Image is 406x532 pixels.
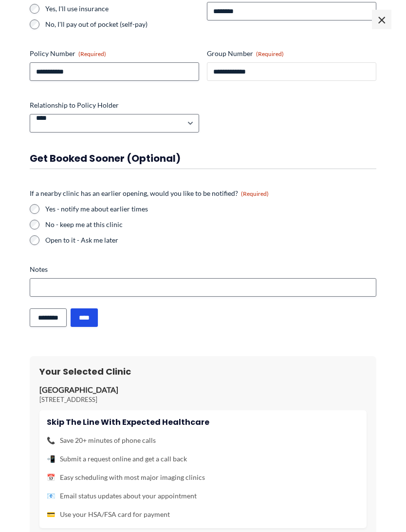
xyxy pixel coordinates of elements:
[39,395,367,404] p: [STREET_ADDRESS]
[47,434,55,447] span: 📞
[47,453,359,465] li: Submit a request online and get a call back
[45,220,376,229] label: No - keep me at this clinic
[39,385,367,395] p: [GEOGRAPHIC_DATA]
[45,204,376,214] label: Yes - notify me about earlier times
[47,508,55,521] span: 💳
[47,453,55,465] span: 📲
[45,4,199,14] label: Yes, I'll use insurance
[30,265,376,274] label: Notes
[47,471,359,484] li: Easy scheduling with most major imaging clinics
[30,189,269,198] legend: If a nearby clinic has an earlier opening, would you like to be notified?
[47,471,55,484] span: 📅
[39,366,367,377] h3: Your Selected Clinic
[45,19,199,29] label: No, I'll pay out of pocket (self-pay)
[47,490,55,502] span: 📧
[47,490,359,502] li: Email status updates about your appointment
[30,100,199,110] label: Relationship to Policy Holder
[47,434,359,447] li: Save 20+ minutes of phone calls
[256,50,284,57] span: (Required)
[47,418,359,427] h4: Skip the line with Expected Healthcare
[372,10,391,29] span: ×
[45,235,376,245] label: Open to it - Ask me later
[78,50,106,57] span: (Required)
[30,152,376,165] h3: Get booked sooner (optional)
[30,49,199,58] label: Policy Number
[47,508,359,521] li: Use your HSA/FSA card for payment
[207,49,376,58] label: Group Number
[241,190,269,197] span: (Required)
